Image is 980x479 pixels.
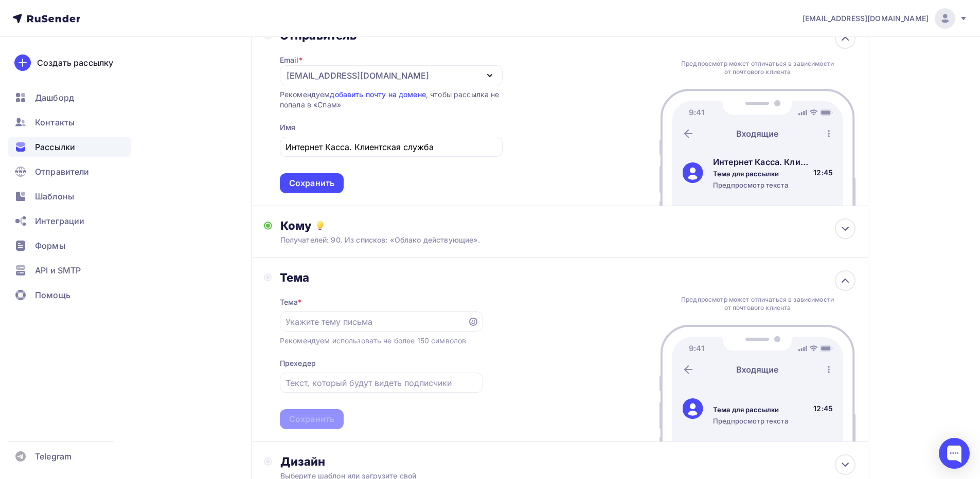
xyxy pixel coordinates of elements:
[8,161,131,182] a: Отправители
[35,190,74,202] span: Шаблоны
[35,239,65,252] span: Формы
[289,177,334,189] div: Сохранить
[280,235,798,245] div: Получателей: 90. Из списков: «Облако действующие».
[287,69,429,82] div: [EMAIL_ADDRESS][DOMAIN_NAME]
[35,215,84,227] span: Интеграции
[280,55,302,65] div: Email
[280,270,483,285] div: Тема
[280,65,503,85] button: [EMAIL_ADDRESS][DOMAIN_NAME]
[280,89,503,110] div: Рекомендуем , чтобы рассылка не попала в «Спам»
[679,296,837,312] div: Предпросмотр может отличаться в зависимости от почтового клиента
[330,90,425,99] a: добавить почту на домене
[803,13,929,24] span: [EMAIL_ADDRESS][DOMAIN_NAME]
[280,454,856,469] div: Дизайн
[8,112,131,133] a: Контакты
[35,141,75,153] span: Рассылки
[813,403,833,414] div: 12:45
[713,156,810,168] div: Интернет Касса. Клиентская служба
[8,186,131,207] a: Шаблоны
[35,165,90,178] span: Отправители
[35,450,72,463] span: Telegram
[280,336,466,346] div: Рекомендуем использовать не более 150 символов
[35,91,74,104] span: Дашборд
[713,180,810,190] div: Предпросмотр текста
[713,169,810,178] div: Тема для рассылки
[803,8,968,29] a: [EMAIL_ADDRESS][DOMAIN_NAME]
[8,235,131,256] a: Формы
[8,87,131,108] a: Дашборд
[813,168,833,178] div: 12:45
[280,297,302,307] div: Тема
[280,358,316,369] div: Прехедер
[35,289,70,301] span: Помощь
[280,122,295,133] div: Имя
[35,116,75,128] span: Контакты
[286,316,461,328] input: Укажите тему письма
[286,377,477,389] input: Текст, который будут видеть подписчики
[8,137,131,157] a: Рассылки
[280,218,856,233] div: Кому
[713,405,788,414] div: Тема для рассылки
[35,264,81,277] span: API и SMTP
[37,57,113,69] div: Создать рассылку
[679,60,837,76] div: Предпросмотр может отличаться в зависимости от почтового клиента
[713,416,788,426] div: Предпросмотр текста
